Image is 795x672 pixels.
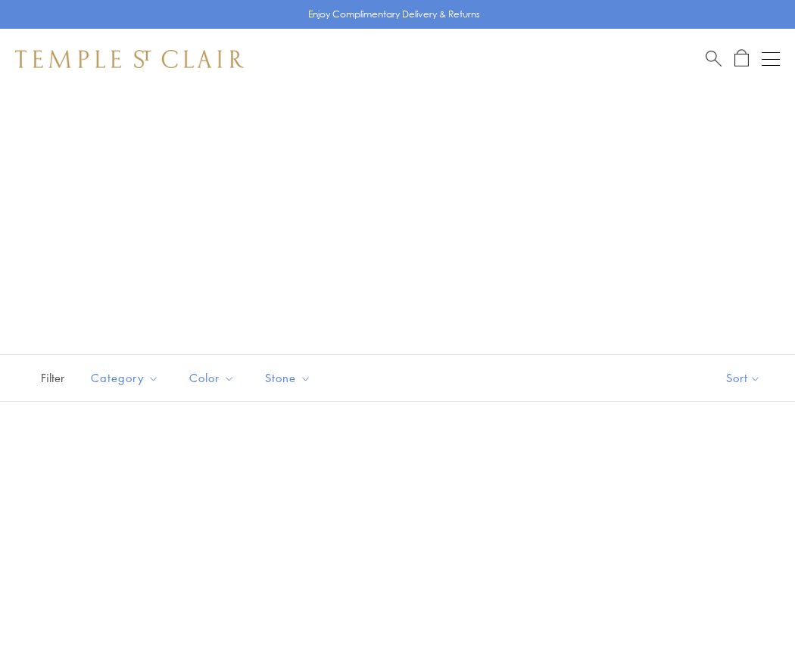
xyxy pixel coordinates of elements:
[692,355,795,401] button: Show sort by
[254,361,323,395] button: Stone
[762,50,780,68] button: Open navigation
[734,49,749,68] a: Open Shopping Bag
[79,361,170,395] button: Category
[15,50,244,68] img: Temple St. Clair
[83,369,170,387] span: Category
[257,369,323,387] span: Stone
[182,369,246,387] span: Color
[308,7,480,22] p: Enjoy Complimentary Delivery & Returns
[706,49,722,68] a: Search
[178,361,246,395] button: Color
